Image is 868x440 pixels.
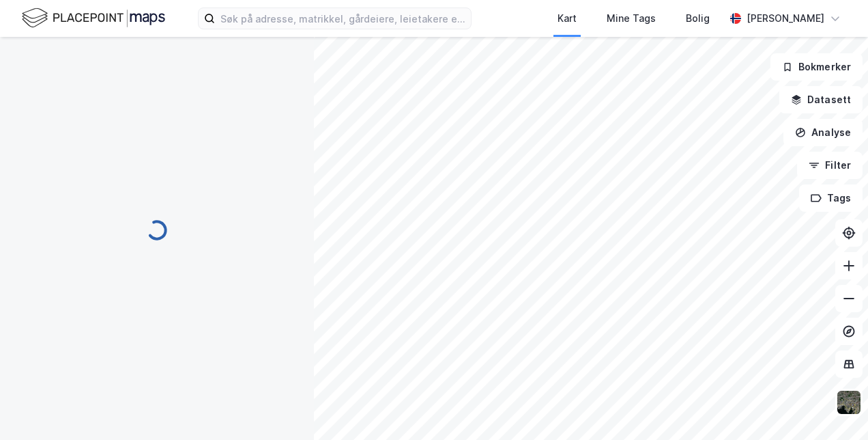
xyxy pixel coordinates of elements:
[607,10,656,27] div: Mine Tags
[783,119,863,146] button: Analyse
[558,10,577,27] div: Kart
[800,374,868,440] iframe: Chat Widget
[686,10,710,27] div: Bolig
[146,219,168,241] img: spinner.a6d8c91a73a9ac5275cf975e30b51cfb.svg
[215,8,471,29] input: Søk på adresse, matrikkel, gårdeiere, leietakere eller personer
[770,53,863,81] button: Bokmerker
[22,6,165,30] img: logo.f888ab2527a4732fd821a326f86c7f29.svg
[747,10,824,27] div: [PERSON_NAME]
[799,184,863,212] button: Tags
[779,86,863,113] button: Datasett
[797,152,863,179] button: Filter
[800,374,868,440] div: Kontrollprogram for chat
